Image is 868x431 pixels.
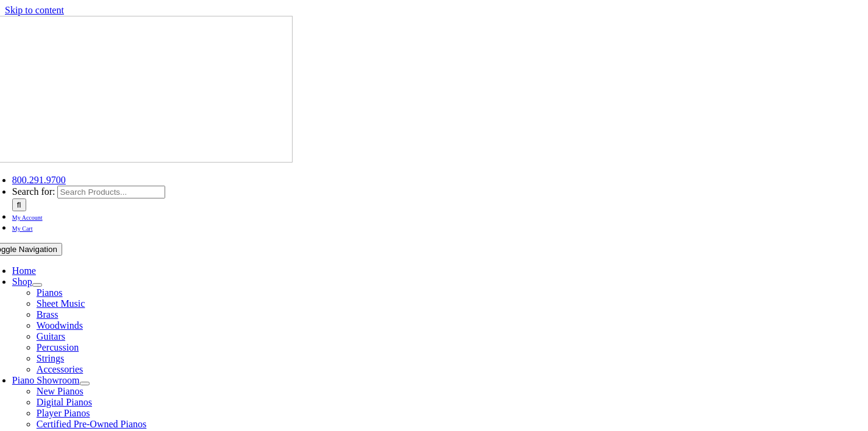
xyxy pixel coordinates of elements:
[12,198,26,211] input: Search
[37,331,65,342] a: Guitars
[37,320,83,331] a: Woodwinds
[37,309,59,320] a: Brass
[37,342,79,352] a: Percussion
[32,283,41,287] button: Open submenu of Shop
[37,386,84,396] a: New Pianos
[57,186,165,198] input: Search Products...
[37,353,64,363] a: Strings
[37,364,83,374] a: Accessories
[12,225,33,232] span: My Cart
[12,222,33,233] a: My Cart
[37,397,92,407] a: Digital Pianos
[12,214,43,221] span: My Account
[37,419,146,429] a: Certified Pre-Owned Pianos
[79,382,89,385] button: Open submenu of Piano Showroom
[12,211,43,222] a: My Account
[12,375,80,385] a: Piano Showroom
[37,287,63,298] a: Pianos
[12,276,32,287] a: Shop
[37,298,85,309] a: Sheet Music
[12,265,36,276] a: Home
[37,408,90,418] a: Player Pianos
[12,175,66,185] a: 800.291.9700
[12,186,55,197] span: Search for:
[5,5,64,15] a: Skip to content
